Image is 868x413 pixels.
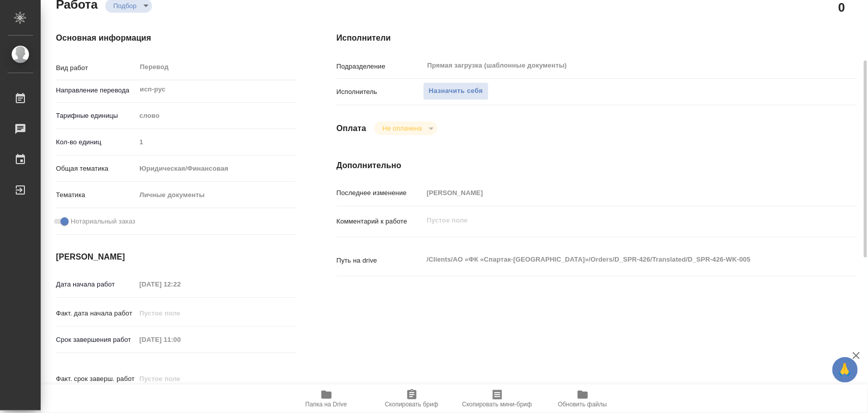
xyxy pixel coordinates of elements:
p: Факт. срок заверш. работ [56,374,136,384]
button: Не оплачена [379,124,425,133]
textarea: /Clients/АО «ФК «Спартак-[GEOGRAPHIC_DATA]»/Orders/D_SPR-426/Translated/D_SPR-426-WK-005 [423,251,813,268]
input: Пустое поле [136,135,295,149]
h4: Исполнители [337,32,857,44]
p: Тематика [56,190,136,200]
p: Дата начала работ [56,279,136,290]
p: Подразделение [337,61,424,72]
p: Факт. дата начала работ [56,308,136,319]
div: Подбор [374,121,437,135]
p: Комментарий к работе [337,216,424,227]
div: Личные документы [136,186,295,204]
p: Кол-во единиц [56,137,136,147]
span: Папка на Drive [306,401,347,408]
p: Путь на drive [337,256,424,266]
button: Назначить себя [423,82,488,100]
h4: Основная информация [56,32,296,44]
span: Назначить себя [429,85,483,97]
span: Нотариальный заказ [71,216,135,227]
span: Скопировать бриф [385,401,438,408]
button: Скопировать мини-бриф [455,385,540,413]
button: 🙏 [832,357,858,383]
input: Пустое поле [136,277,225,292]
span: Обновить файлы [558,401,607,408]
button: Подбор [110,2,140,10]
p: Вид работ [56,63,136,73]
p: Срок завершения работ [56,335,136,345]
div: Юридическая/Финансовая [136,160,295,177]
p: Последнее изменение [337,188,424,198]
input: Пустое поле [423,185,813,200]
p: Тарифные единицы [56,111,136,121]
div: слово [136,107,295,124]
span: 🙏 [836,359,854,380]
h4: [PERSON_NAME] [56,251,296,263]
input: Пустое поле [136,371,225,386]
h4: Дополнительно [337,160,857,172]
p: Общая тематика [56,164,136,174]
h4: Оплата [337,122,367,135]
p: Исполнитель [337,87,424,97]
button: Папка на Drive [284,385,369,413]
button: Скопировать бриф [369,385,455,413]
span: Скопировать мини-бриф [462,401,532,408]
p: Направление перевода [56,85,136,96]
input: Пустое поле [136,332,225,347]
button: Обновить файлы [540,385,625,413]
input: Пустое поле [136,306,225,321]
